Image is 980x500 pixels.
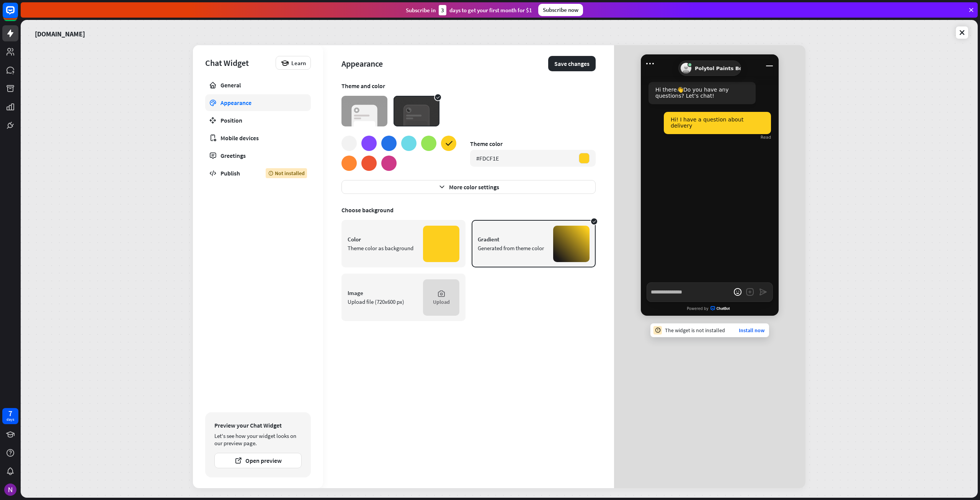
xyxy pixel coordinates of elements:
[476,154,499,162] div: #FDCF1E
[687,307,709,311] span: Powered by
[341,180,596,194] button: More color settings
[644,57,656,70] button: Open menu
[655,87,728,99] span: Hi there 👋 Do you have any questions? Let’s chat!
[291,59,306,67] span: Learn
[205,112,311,129] a: Position
[695,66,745,71] span: Polytol Paints Bot
[220,99,296,107] div: Appearance
[205,57,272,68] div: Chat Widget
[671,116,743,129] span: Hi! I have a question about delivery
[739,327,764,334] a: Install now
[761,135,771,140] div: Read
[205,165,311,182] a: Publish Not installed
[406,5,532,15] div: Subscribe in days to get your first month for $1
[214,453,302,468] button: Open preview
[548,56,596,71] button: Save changes
[348,298,417,305] div: Upload file (720x600 px)
[214,432,302,447] div: Let's see how your widget looks on our preview page.
[348,289,417,297] div: Image
[439,5,446,15] div: 3
[647,282,773,302] textarea: Write a message…
[665,327,725,334] div: The widget is not installed
[8,410,12,417] div: 7
[478,244,547,252] div: Generated from theme color
[538,4,583,16] div: Subscribe now
[341,82,596,90] div: Theme and color
[470,140,596,148] div: Theme color
[641,303,779,314] a: Powered byChatBot
[220,169,254,177] div: Publish
[220,152,296,159] div: Greetings
[205,94,311,111] a: Appearance
[6,3,29,26] button: Open LiveChat chat widget
[710,306,733,311] span: ChatBot
[341,206,596,214] div: Choose background
[2,408,18,424] a: 7 days
[341,58,548,69] div: Appearance
[7,417,14,422] div: days
[205,130,311,146] a: Mobile devices
[220,81,296,89] div: General
[348,236,417,243] div: Color
[348,244,417,252] div: Theme color as background
[205,77,311,93] a: General
[678,61,741,76] div: Polytol Paints Bot
[732,286,744,298] button: open emoji picker
[205,147,311,164] a: Greetings
[433,298,450,305] div: Upload
[214,421,302,429] div: Preview your Chat Widget
[266,168,307,178] div: Not installed
[763,57,776,70] button: Minimize window
[744,286,756,298] button: Add an attachment
[478,236,547,243] div: Gradient
[35,25,85,41] a: [DOMAIN_NAME]
[220,116,296,124] div: Position
[757,286,769,298] button: Send a message
[220,134,296,142] div: Mobile devices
